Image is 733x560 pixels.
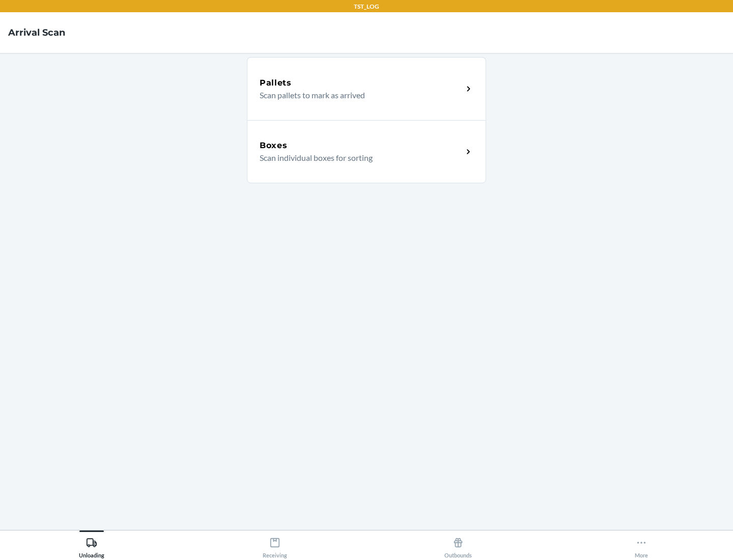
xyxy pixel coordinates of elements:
div: More [635,533,648,558]
div: Receiving [263,533,287,558]
h5: Pallets [260,77,292,89]
div: Outbounds [444,533,472,558]
h5: Boxes [260,139,288,152]
p: Scan pallets to mark as arrived [260,89,455,101]
div: Unloading [79,533,104,558]
p: TST_LOG [354,2,379,11]
p: Scan individual boxes for sorting [260,152,455,164]
a: BoxesScan individual boxes for sorting [247,120,486,183]
button: Outbounds [366,530,550,558]
button: More [550,530,733,558]
h4: Arrival Scan [8,26,65,39]
a: PalletsScan pallets to mark as arrived [247,57,486,120]
button: Receiving [183,530,366,558]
